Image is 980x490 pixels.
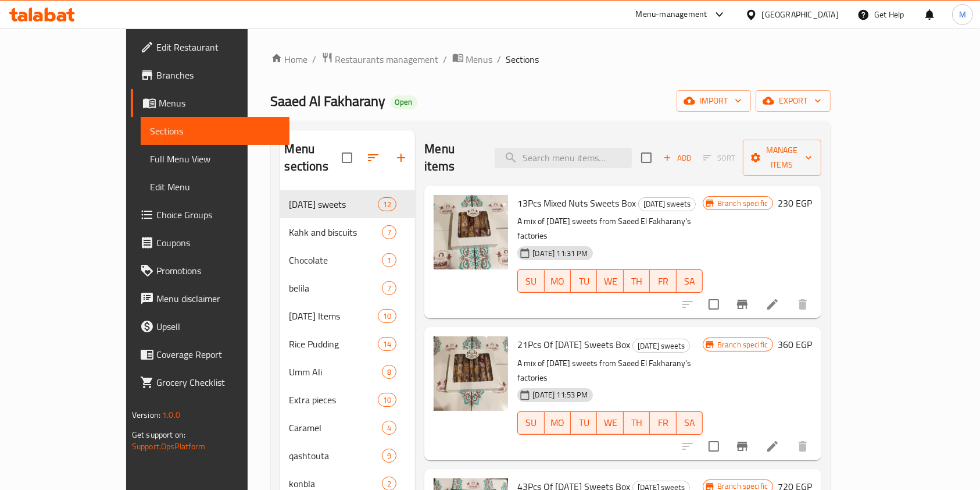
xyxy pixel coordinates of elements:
div: Umm Ali8 [280,358,416,386]
span: qashtouta [289,449,382,463]
button: SU [517,411,544,435]
span: [DATE] 11:53 PM [528,389,592,400]
span: 12 [378,199,396,210]
span: Open [391,97,417,107]
span: SA [681,414,698,431]
span: Add item [659,149,696,167]
div: Kahk and biscuits7 [280,218,416,246]
span: Menus [159,96,281,110]
a: Grocery Checklist [131,368,290,396]
span: Menu disclaimer [156,292,281,306]
span: Sections [506,52,539,66]
span: Manage items [752,143,812,172]
span: [DATE] Items [289,309,378,323]
a: Menus [131,89,290,117]
button: Branch-specific-item [728,432,756,460]
span: [DATE] sweets [639,197,695,211]
span: belila [289,281,382,295]
span: 2 [382,478,396,489]
a: Full Menu View [141,145,290,173]
span: Restaurants management [335,52,439,66]
span: TH [628,414,645,431]
a: Upsell [131,313,290,340]
span: Promotions [156,264,281,278]
span: 21Pcs Of [DATE] Sweets Box [517,336,630,353]
span: Select to update [702,434,726,459]
button: TH [624,269,650,293]
span: SU [523,414,539,431]
button: Branch-specific-item [728,290,756,318]
span: Edit Restaurant [156,40,281,54]
button: SU [517,269,544,293]
span: MO [549,273,566,290]
button: SA [677,411,703,435]
button: delete [789,290,817,318]
button: MO [545,411,571,435]
div: items [378,393,396,407]
span: Version: [132,407,160,422]
span: FR [654,414,671,431]
div: Extra pieces10 [280,386,416,414]
span: 7 [382,283,396,294]
a: Promotions [131,257,290,285]
span: Umm Ali [289,365,382,379]
li: / [498,52,502,66]
span: Add [661,151,693,165]
a: Choice Groups [131,201,290,229]
a: Edit menu item [766,297,779,311]
span: 8 [382,367,396,378]
div: items [382,449,396,463]
span: Branch specific [713,339,772,350]
div: items [378,309,396,323]
span: 10 [378,395,396,406]
div: items [382,281,396,295]
li: / [313,52,317,66]
a: Sections [141,117,290,145]
span: 1.0.0 [162,407,180,422]
li: / [443,52,448,66]
button: WE [597,269,623,293]
span: TU [575,273,592,290]
span: Branches [156,68,281,82]
a: Edit Menu [141,173,290,201]
div: items [382,225,396,239]
div: items [382,365,396,379]
button: import [677,90,751,112]
span: WE [602,414,618,431]
div: Caramel4 [280,414,416,442]
button: WE [597,411,623,435]
span: FR [654,273,671,290]
span: 7 [382,227,396,238]
div: qashtouta9 [280,442,416,470]
span: 4 [382,422,396,434]
span: Menus [466,52,493,66]
div: Mawlid sweets [632,339,690,353]
div: items [378,197,396,211]
h6: 230 EGP [778,195,812,211]
div: [DATE] sweets12 [280,190,416,218]
span: SA [681,273,698,290]
span: [DATE] 11:31 PM [528,248,592,259]
button: Add [659,149,696,167]
div: Extra pieces [289,393,378,407]
span: import [686,94,742,108]
input: search [495,148,632,168]
span: [DATE] sweets [289,197,378,211]
button: TU [571,411,597,435]
a: Support.OpsPlatform [132,439,206,454]
a: Edit Restaurant [131,33,290,61]
span: WE [602,273,618,290]
span: [DATE] sweets [633,339,689,353]
div: [DATE] Items10 [280,302,416,330]
div: Chocolate [289,253,382,267]
div: items [382,253,396,267]
span: Choice Groups [156,208,281,222]
a: Menus [452,52,493,67]
span: M [959,8,966,21]
button: TH [624,411,650,435]
span: Saaed Al Fakharany [271,88,386,114]
span: Kahk and biscuits [289,225,382,239]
